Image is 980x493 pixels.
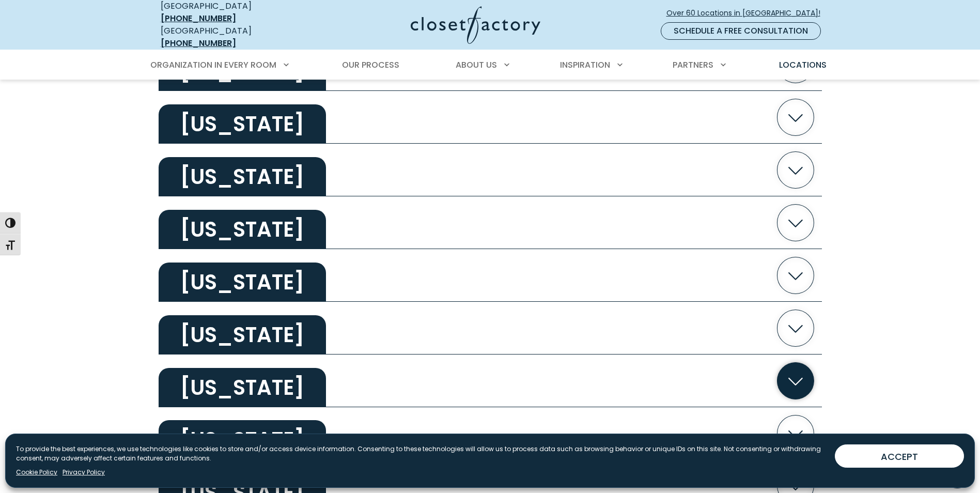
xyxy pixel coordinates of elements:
[159,315,326,355] h2: [US_STATE]
[159,91,822,144] button: [US_STATE]
[159,263,326,302] h2: [US_STATE]
[666,4,829,22] a: Over 60 Locations in [GEOGRAPHIC_DATA]!
[143,51,837,80] nav: Primary Menu
[16,468,57,477] a: Cookie Policy
[661,22,821,40] a: Schedule a Free Consultation
[150,59,276,71] span: Organization in Every Room
[835,444,964,468] button: ACCEPT
[159,302,822,355] button: [US_STATE]
[159,196,822,249] button: [US_STATE]
[161,25,310,50] div: [GEOGRAPHIC_DATA]
[411,6,540,44] img: Closet Factory Logo
[159,249,822,302] button: [US_STATE]
[159,407,822,460] button: [US_STATE]
[159,157,326,196] h2: [US_STATE]
[456,59,497,71] span: About Us
[16,444,827,463] p: To provide the best experiences, we use technologies like cookies to store and/or access device i...
[779,59,827,71] span: Locations
[666,8,829,19] span: Over 60 Locations in [GEOGRAPHIC_DATA]!
[161,37,236,49] a: [PHONE_NUMBER]
[159,210,326,249] h2: [US_STATE]
[159,368,326,407] h2: [US_STATE]
[159,420,326,459] h2: [US_STATE]
[159,355,822,407] button: [US_STATE]
[560,59,610,71] span: Inspiration
[161,12,236,24] a: [PHONE_NUMBER]
[342,59,399,71] span: Our Process
[673,59,713,71] span: Partners
[63,468,105,477] a: Privacy Policy
[159,104,326,144] h2: [US_STATE]
[159,144,822,196] button: [US_STATE]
